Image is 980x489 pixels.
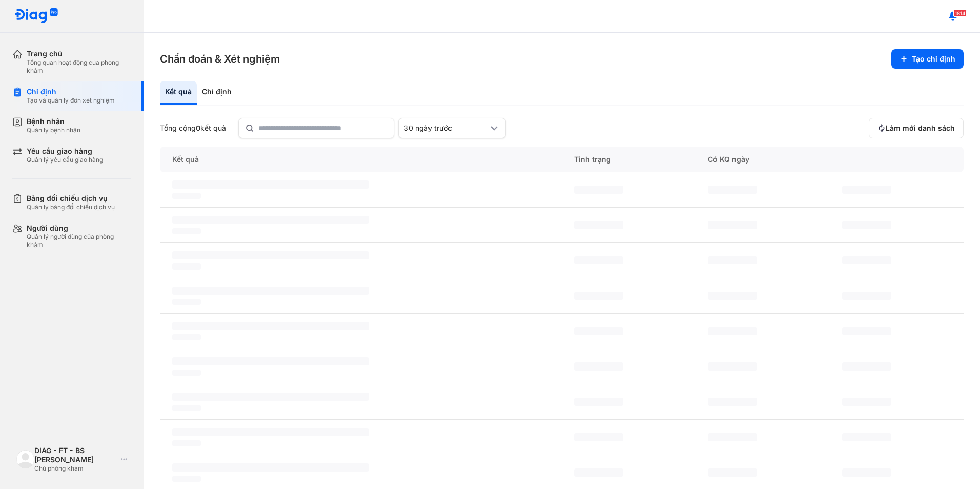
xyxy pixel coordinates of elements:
[842,221,891,229] span: ‌
[27,194,115,203] div: Bảng đối chiếu dịch vụ
[172,463,369,472] span: ‌
[574,433,623,441] span: ‌
[172,216,369,224] span: ‌
[708,468,757,477] span: ‌
[842,398,891,406] span: ‌
[160,52,280,66] h3: Chẩn đoán & Xét nghiệm
[196,124,200,132] span: 0
[574,292,623,300] span: ‌
[172,193,201,199] span: ‌
[574,186,623,194] span: ‌
[27,87,115,96] div: Chỉ định
[404,124,488,133] div: 30 ngày trước
[708,186,757,194] span: ‌
[708,362,757,371] span: ‌
[172,322,369,330] span: ‌
[172,428,369,436] span: ‌
[172,180,369,189] span: ‌
[172,334,201,340] span: ‌
[172,476,201,482] span: ‌
[27,223,131,233] div: Người dùng
[172,357,369,365] span: ‌
[27,147,103,156] div: Yêu cầu giao hàng
[34,464,117,473] div: Chủ phòng khám
[172,228,201,234] span: ‌
[708,398,757,406] span: ‌
[842,186,891,194] span: ‌
[172,287,369,295] span: ‌
[172,405,201,411] span: ‌
[708,292,757,300] span: ‌
[574,362,623,371] span: ‌
[27,233,131,249] div: Quản lý người dùng của phòng khám
[708,256,757,264] span: ‌
[574,327,623,335] span: ‌
[27,126,80,134] div: Quản lý bệnh nhân
[574,468,623,477] span: ‌
[27,58,131,75] div: Tổng quan hoạt động của phòng khám
[172,299,201,305] span: ‌
[696,147,829,172] div: Có KQ ngày
[172,370,201,376] span: ‌
[16,450,34,468] img: logo
[574,398,623,406] span: ‌
[172,251,369,259] span: ‌
[708,433,757,441] span: ‌
[172,263,201,270] span: ‌
[574,256,623,264] span: ‌
[160,147,562,172] div: Kết quả
[172,440,201,446] span: ‌
[197,81,237,105] div: Chỉ định
[891,49,964,69] button: Tạo chỉ định
[842,292,891,300] span: ‌
[160,124,226,133] div: Tổng cộng kết quả
[886,124,955,133] span: Làm mới danh sách
[27,203,115,211] div: Quản lý bảng đối chiếu dịch vụ
[953,10,967,17] span: 1814
[160,81,197,105] div: Kết quả
[172,393,369,401] span: ‌
[27,156,103,164] div: Quản lý yêu cầu giao hàng
[27,117,80,126] div: Bệnh nhân
[869,118,964,138] button: Làm mới danh sách
[708,327,757,335] span: ‌
[842,433,891,441] span: ‌
[842,362,891,371] span: ‌
[34,446,117,464] div: DIAG - FT - BS [PERSON_NAME]
[14,8,58,24] img: logo
[27,49,131,58] div: Trang chủ
[27,96,115,105] div: Tạo và quản lý đơn xét nghiệm
[842,256,891,264] span: ‌
[708,221,757,229] span: ‌
[842,327,891,335] span: ‌
[574,221,623,229] span: ‌
[842,468,891,477] span: ‌
[562,147,696,172] div: Tình trạng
